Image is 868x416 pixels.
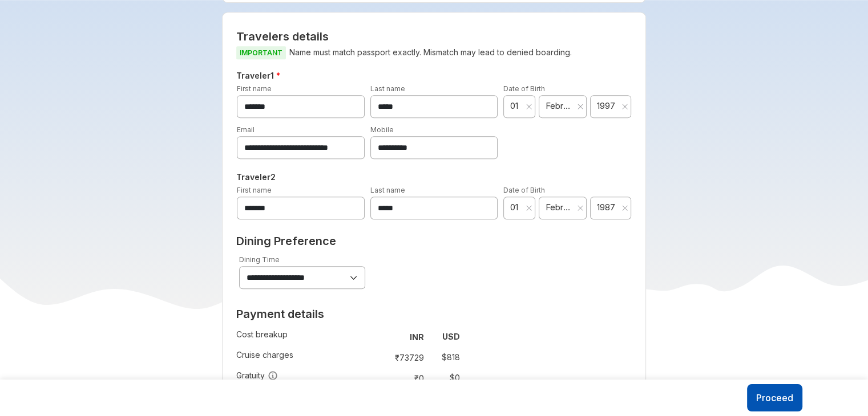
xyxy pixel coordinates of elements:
[577,101,584,112] button: Clear
[510,202,523,213] span: 01
[577,205,584,211] svg: close
[370,84,405,93] label: Last name
[597,202,617,213] span: 1987
[597,100,617,112] span: 1997
[236,347,376,368] td: Cruise charges
[526,202,532,214] button: Clear
[236,370,278,381] span: Gratuity
[621,202,628,214] button: Clear
[381,370,429,386] td: ₹ 0
[234,170,634,184] h5: Traveler 2
[429,349,460,365] td: $ 818
[234,69,634,83] h5: Traveler 1
[236,30,632,43] h2: Travelers details
[376,327,381,347] td: :
[376,347,381,368] td: :
[381,349,429,365] td: ₹ 73729
[237,84,272,93] label: First name
[237,125,255,134] label: Email
[370,186,405,194] label: Last name
[410,332,424,342] strong: INR
[621,103,628,110] svg: close
[546,100,572,112] span: February
[526,103,532,110] svg: close
[503,186,545,194] label: Date of Birth
[503,84,545,93] label: Date of Birth
[236,234,632,248] h2: Dining Preference
[621,101,628,112] button: Clear
[577,103,584,110] svg: close
[370,125,394,134] label: Mobile
[510,100,523,112] span: 01
[526,205,532,211] svg: close
[442,332,460,341] strong: USD
[376,368,381,388] td: :
[236,46,286,59] span: IMPORTANT
[236,307,460,321] h2: Payment details
[236,46,632,60] p: Name must match passport exactly. Mismatch may lead to denied boarding.
[429,370,460,386] td: $ 0
[239,255,280,264] label: Dining Time
[236,327,376,347] td: Cost breakup
[747,384,802,411] button: Proceed
[237,186,272,194] label: First name
[577,202,584,214] button: Clear
[526,101,532,112] button: Clear
[546,202,572,213] span: February
[621,205,628,211] svg: close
